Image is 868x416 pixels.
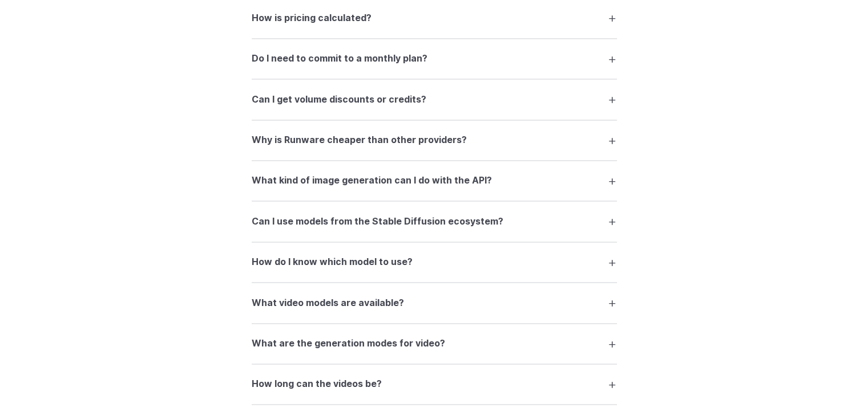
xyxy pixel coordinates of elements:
h3: What kind of image generation can I do with the API? [252,173,492,188]
h3: How do I know which model to use? [252,255,413,270]
summary: What are the generation modes for video? [252,333,617,354]
h3: What are the generation modes for video? [252,336,445,351]
h3: Do I need to commit to a monthly plan? [252,51,427,66]
summary: How do I know which model to use? [252,251,617,273]
h3: Can I get volume discounts or credits? [252,92,426,107]
h3: Can I use models from the Stable Diffusion ecosystem? [252,214,503,229]
h3: What video models are available? [252,296,404,311]
summary: Do I need to commit to a monthly plan? [252,48,617,70]
h3: How long can the videos be? [252,377,382,391]
h3: How is pricing calculated? [252,11,372,26]
summary: How is pricing calculated? [252,7,617,28]
h3: Why is Runware cheaper than other providers? [252,133,467,148]
summary: Can I use models from the Stable Diffusion ecosystem? [252,210,617,232]
summary: What video models are available? [252,292,617,313]
summary: What kind of image generation can I do with the API? [252,170,617,191]
summary: Can I get volume discounts or credits? [252,88,617,110]
summary: Why is Runware cheaper than other providers? [252,129,617,151]
summary: How long can the videos be? [252,373,617,395]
